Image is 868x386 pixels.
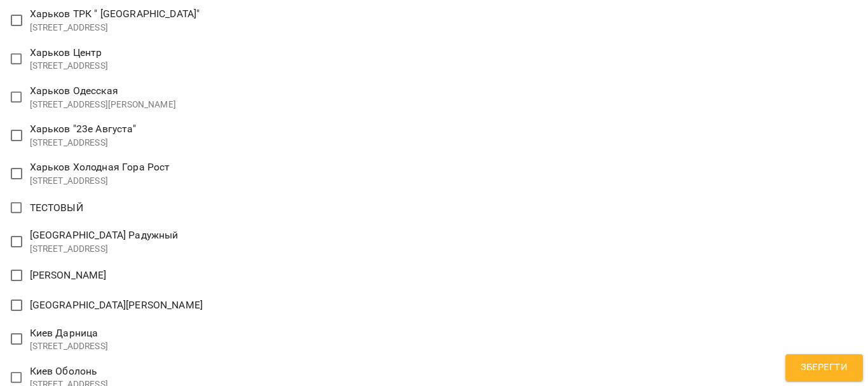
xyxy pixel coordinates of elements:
span: [PERSON_NAME] [30,269,107,281]
span: Киев Дарница [30,327,98,339]
p: [STREET_ADDRESS] [30,175,170,188]
p: [STREET_ADDRESS] [30,137,136,149]
span: Зберегти [801,359,848,376]
span: Харьков Холодная Гора Рост [30,161,170,173]
p: [STREET_ADDRESS] [30,22,200,34]
span: Харьков "23е Августа" [30,123,136,135]
p: [STREET_ADDRESS] [30,60,108,72]
span: [GEOGRAPHIC_DATA] Радужный [30,229,179,241]
span: [GEOGRAPHIC_DATA][PERSON_NAME] [30,299,203,311]
span: Киев Оболонь [30,365,98,377]
span: Харьков ТРК " [GEOGRAPHIC_DATA]" [30,8,200,20]
p: [STREET_ADDRESS] [30,243,179,256]
p: [STREET_ADDRESS] [30,340,108,353]
span: Харьков Центр [30,46,102,59]
span: ТЕСТОВЫЙ [30,202,83,214]
button: Зберегти [785,354,863,381]
span: Харьков Одесская [30,85,118,97]
p: [STREET_ADDRESS][PERSON_NAME] [30,99,176,111]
